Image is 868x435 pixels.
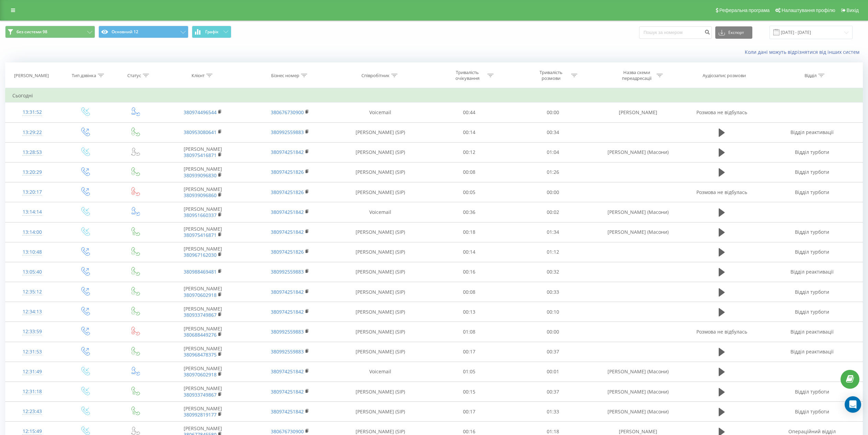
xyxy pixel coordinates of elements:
[159,222,246,242] td: [PERSON_NAME]
[184,391,217,398] a: 380933749867
[334,322,427,342] td: [PERSON_NAME] (SIP)
[427,402,511,422] td: 00:17
[511,202,595,222] td: 00:02
[159,362,246,382] td: [PERSON_NAME]
[271,73,299,78] div: Бізнес номер
[334,402,427,422] td: [PERSON_NAME] (SIP)
[762,282,863,302] td: Відділ турботи
[511,162,595,182] td: 01:26
[449,70,486,81] div: Тривалість очікування
[639,26,712,39] input: Пошук за номером
[427,262,511,282] td: 00:16
[184,172,217,179] a: 380939096830
[427,142,511,162] td: 00:12
[12,285,52,299] div: 12:35:12
[184,232,217,238] a: 380975416871
[184,411,217,418] a: 380992819177
[12,226,52,239] div: 13:14:00
[511,142,595,162] td: 01:04
[271,408,304,415] a: 380974251842
[719,8,770,13] span: Реферальна програма
[159,402,246,422] td: [PERSON_NAME]
[271,268,304,275] a: 380992559883
[703,73,746,78] div: Аудіозапис розмови
[159,302,246,322] td: [PERSON_NAME]
[427,182,511,202] td: 00:05
[594,402,682,422] td: [PERSON_NAME] (Масони)
[762,242,863,262] td: Відділ турботи
[184,109,217,116] a: 380974496544
[762,182,863,202] td: Відділ турботи
[334,362,427,382] td: Voicemail
[511,242,595,262] td: 01:12
[511,342,595,362] td: 00:37
[12,146,52,159] div: 13:28:53
[762,262,863,282] td: Відділ реактивації
[845,396,861,413] div: Open Intercom Messenger
[334,122,427,142] td: [PERSON_NAME] (SIP)
[12,305,52,318] div: 12:34:13
[427,382,511,402] td: 00:15
[271,169,304,175] a: 380974251826
[127,73,141,78] div: Статус
[427,302,511,322] td: 00:13
[762,342,863,362] td: Відділ реактивації
[159,242,246,262] td: [PERSON_NAME]
[271,289,304,295] a: 380974251842
[334,302,427,322] td: [PERSON_NAME] (SIP)
[696,189,747,195] span: Розмова не відбулась
[184,351,217,358] a: 380968478375
[511,402,595,422] td: 01:33
[511,122,595,142] td: 00:34
[427,362,511,382] td: 01:05
[12,325,52,338] div: 12:33:59
[184,312,217,318] a: 380933749867
[12,106,52,119] div: 13:31:52
[427,202,511,222] td: 00:36
[184,152,217,158] a: 380975416871
[271,109,304,116] a: 380676730900
[762,302,863,322] td: Відділ турботи
[12,245,52,259] div: 13:10:48
[205,29,219,34] span: Графік
[12,126,52,139] div: 13:29:22
[159,342,246,362] td: [PERSON_NAME]
[594,102,682,122] td: [PERSON_NAME]
[334,342,427,362] td: [PERSON_NAME] (SIP)
[184,331,217,338] a: 380688449276
[12,385,52,398] div: 12:31:18
[159,142,246,162] td: [PERSON_NAME]
[159,382,246,402] td: [PERSON_NAME]
[745,49,863,55] a: Коли дані можуть відрізнятися вiд інших систем
[271,189,304,195] a: 380974251826
[805,73,817,78] div: Відділ
[271,388,304,395] a: 380974251842
[184,192,217,198] a: 380939096860
[159,182,246,202] td: [PERSON_NAME]
[271,129,304,135] a: 380992559883
[12,166,52,179] div: 13:20:29
[511,322,595,342] td: 00:00
[271,149,304,155] a: 380974251842
[12,265,52,279] div: 13:05:40
[72,73,96,78] div: Тип дзвінка
[184,252,217,258] a: 380967162030
[5,26,95,38] button: без системи 98
[334,182,427,202] td: [PERSON_NAME] (SIP)
[334,242,427,262] td: [PERSON_NAME] (SIP)
[594,362,682,382] td: [PERSON_NAME] (Масони)
[762,402,863,422] td: Відділ турботи
[192,73,205,78] div: Клієнт
[159,322,246,342] td: [PERSON_NAME]
[511,362,595,382] td: 00:01
[12,345,52,359] div: 12:31:53
[427,322,511,342] td: 01:08
[511,382,595,402] td: 00:37
[184,212,217,218] a: 380951660337
[12,205,52,219] div: 13:14:14
[511,102,595,122] td: 00:00
[184,268,217,275] a: 380988469481
[334,102,427,122] td: Voicemail
[271,368,304,375] a: 380974251842
[696,328,747,335] span: Розмова не відбулась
